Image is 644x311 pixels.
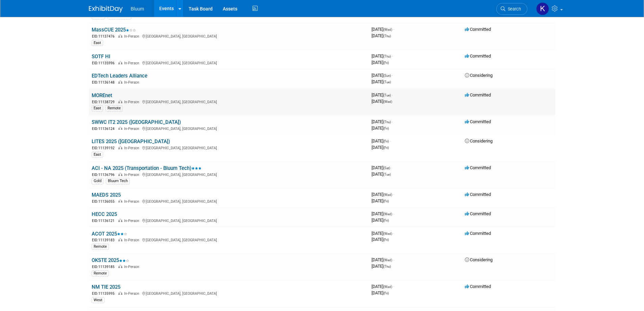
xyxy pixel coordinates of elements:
[393,284,394,289] span: -
[383,127,389,130] span: (Fri)
[105,105,123,111] div: Remote
[465,257,493,262] span: Considering
[92,292,117,295] span: EID: 11135995
[124,219,141,223] span: In-Person
[92,126,366,131] div: [GEOGRAPHIC_DATA], [GEOGRAPHIC_DATA]
[124,146,141,150] span: In-Person
[383,265,391,268] span: (Thu)
[92,192,121,198] a: MAEDS 2025
[372,138,391,143] span: [DATE]
[383,34,391,38] span: (Thu)
[392,119,393,124] span: -
[92,297,104,303] div: West
[372,290,389,295] span: [DATE]
[92,270,109,276] div: Remote
[393,211,394,216] span: -
[92,27,136,33] a: MassCUE 2025
[92,40,103,46] div: East
[383,93,391,97] span: (Tue)
[372,73,393,78] span: [DATE]
[372,145,389,150] span: [DATE]
[383,193,392,197] span: (Wed)
[383,258,392,262] span: (Wed)
[124,80,141,85] span: In-Person
[390,138,391,143] span: -
[383,120,391,124] span: (Thu)
[372,198,389,203] span: [DATE]
[465,27,491,32] span: Committed
[383,146,389,150] span: (Fri)
[392,73,393,78] span: -
[465,53,491,59] span: Committed
[92,231,127,237] a: ACOT 2025
[118,199,122,203] img: In-Person Event
[465,211,491,216] span: Committed
[118,34,122,38] img: In-Person Event
[124,238,141,242] span: In-Person
[92,200,117,203] span: EID: 11136055
[383,285,392,289] span: (Wed)
[383,61,389,65] span: (Fri)
[92,219,117,223] span: EID: 11136121
[92,238,117,242] span: EID: 11139183
[372,237,389,242] span: [DATE]
[118,61,122,64] img: In-Person Event
[118,80,122,84] img: In-Person Event
[124,127,141,131] span: In-Person
[465,231,491,236] span: Committed
[118,238,122,241] img: In-Person Event
[124,61,141,65] span: In-Person
[106,178,130,184] div: Bluum Tech
[383,238,389,242] span: (Fri)
[124,100,141,104] span: In-Person
[372,92,393,97] span: [DATE]
[92,198,366,204] div: [GEOGRAPHIC_DATA], [GEOGRAPHIC_DATA]
[118,146,122,149] img: In-Person Event
[92,257,129,263] a: OKSTE 2025
[465,92,491,97] span: Committed
[383,100,392,104] span: (Wed)
[372,60,389,65] span: [DATE]
[92,119,181,125] a: SWWC IT2 2025 ([GEOGRAPHIC_DATA])
[372,257,394,262] span: [DATE]
[92,211,117,217] a: HECC 2025
[383,212,392,216] span: (Wed)
[465,138,493,143] span: Considering
[124,265,141,269] span: In-Person
[124,199,141,204] span: In-Person
[372,218,389,223] span: [DATE]
[92,165,201,171] a: ACI - NA 2025 (Transportation - Bluum Tech)
[383,199,389,203] span: (Fri)
[465,165,491,170] span: Committed
[92,33,366,39] div: [GEOGRAPHIC_DATA], [GEOGRAPHIC_DATA]
[393,231,394,236] span: -
[92,146,117,150] span: EID: 11139192
[392,92,393,97] span: -
[392,53,393,59] span: -
[92,172,366,177] div: [GEOGRAPHIC_DATA], [GEOGRAPHIC_DATA]
[92,100,117,104] span: EID: 11138729
[383,139,389,143] span: (Fri)
[372,231,394,236] span: [DATE]
[118,219,122,222] img: In-Person Event
[505,6,521,12] span: Search
[465,119,491,124] span: Committed
[372,119,393,124] span: [DATE]
[391,165,392,170] span: -
[496,3,527,15] a: Search
[372,53,393,59] span: [DATE]
[118,173,122,176] img: In-Person Event
[372,172,391,177] span: [DATE]
[92,60,366,66] div: [GEOGRAPHIC_DATA], [GEOGRAPHIC_DATA]
[92,178,103,184] div: Gold
[124,34,141,39] span: In-Person
[372,284,394,289] span: [DATE]
[536,2,549,15] img: Kellie Noller
[131,6,144,12] span: Bluum
[118,100,122,103] img: In-Person Event
[372,79,391,84] span: [DATE]
[124,291,141,296] span: In-Person
[89,6,123,13] img: ExhibitDay
[465,73,493,78] span: Considering
[92,92,112,98] a: MOREnet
